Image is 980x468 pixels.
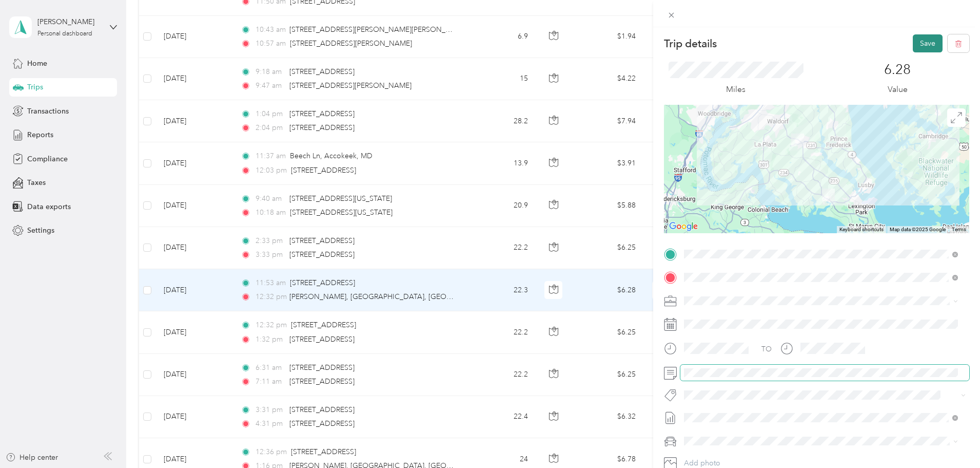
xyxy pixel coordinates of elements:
[890,227,946,232] span: Map data ©2025 Google
[726,83,746,96] p: Miles
[667,220,700,233] a: Open this area in Google Maps (opens a new window)
[888,83,908,96] p: Value
[884,62,911,78] p: 6.28
[913,34,943,52] button: Save
[839,226,884,233] button: Keyboard shortcuts
[923,410,980,468] iframe: Everlance-gr Chat Button Frame
[761,344,772,354] div: TO
[952,227,966,232] a: Terms (opens in new tab)
[664,36,717,51] p: Trip details
[667,220,700,233] img: Google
